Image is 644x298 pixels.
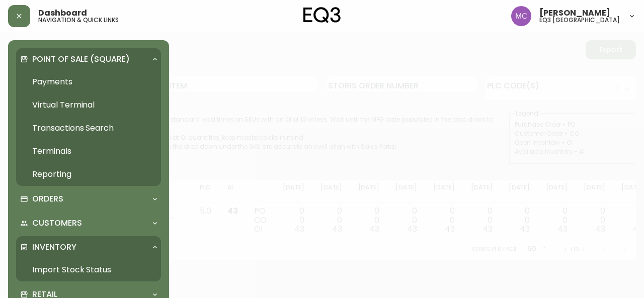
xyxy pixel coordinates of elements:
p: Customers [32,218,82,229]
a: Transactions Search [16,117,161,140]
img: 6dbdb61c5655a9a555815750a11666cc [511,6,531,26]
div: Point of Sale (Square) [16,48,161,70]
img: logo [303,7,341,23]
a: Virtual Terminal [16,93,161,117]
div: Inventory [16,236,161,258]
h5: eq3 [GEOGRAPHIC_DATA] [539,17,620,23]
div: Customers [16,212,161,234]
p: Orders [32,193,63,205]
div: Orders [16,188,161,210]
a: Import Stock Status [16,258,161,281]
span: [PERSON_NAME] [539,9,610,17]
h5: navigation & quick links [38,17,119,23]
a: Payments [16,70,161,93]
a: Terminals [16,140,161,163]
span: Dashboard [38,9,87,17]
p: Inventory [32,242,76,253]
a: Reporting [16,163,161,186]
p: Point of Sale (Square) [32,54,130,65]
